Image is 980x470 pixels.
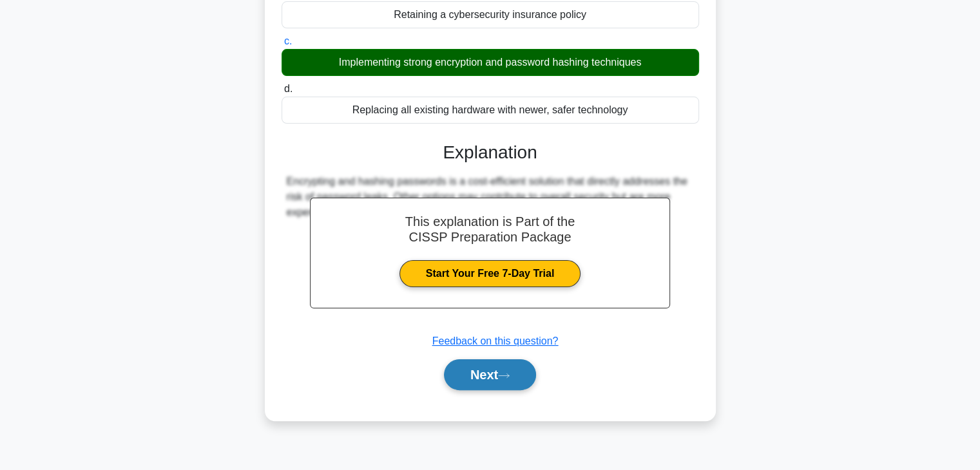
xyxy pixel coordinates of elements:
h3: Explanation [289,142,691,164]
span: c. [284,35,292,46]
div: Replacing all existing hardware with newer, safer technology [282,97,699,124]
div: Implementing strong encryption and password hashing techniques [282,49,699,76]
a: Start Your Free 7-Day Trial [399,260,581,287]
a: Feedback on this question? [432,335,559,346]
div: Encrypting and hashing passwords is a cost-efficient solution that directly addresses the risk of... [287,174,694,220]
span: d. [284,83,293,94]
button: Next [444,359,536,390]
div: Retaining a cybersecurity insurance policy [282,1,699,28]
